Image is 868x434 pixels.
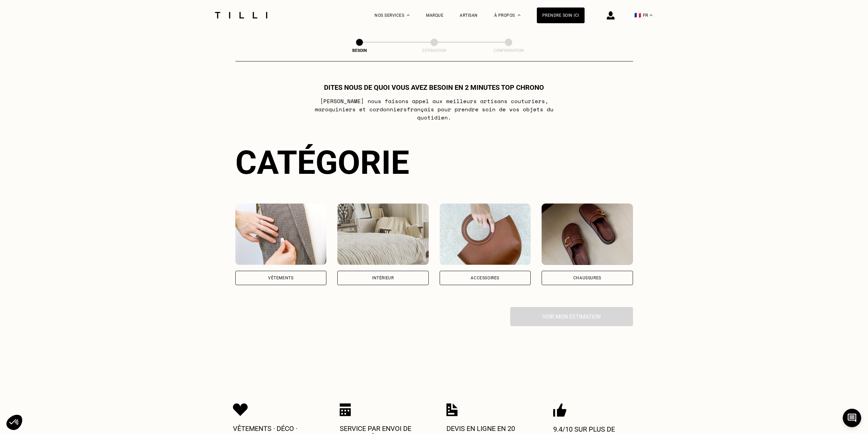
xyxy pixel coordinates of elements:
img: Vêtements [235,204,327,265]
img: Menu déroulant à propos [518,14,520,16]
img: Icon [553,403,567,417]
h1: Dites nous de quoi vous avez besoin en 2 minutes top chrono [324,83,544,92]
a: Marque [426,13,443,18]
img: Chaussures [542,204,633,265]
div: Chaussures [573,276,601,280]
div: Intérieur [372,276,394,280]
div: Catégorie [235,143,633,182]
p: [PERSON_NAME] nous faisons appel aux meilleurs artisans couturiers , maroquiniers et cordonniers ... [299,97,569,122]
img: icône connexion [607,11,615,19]
a: Artisan [460,13,478,18]
div: Besoin [325,48,394,53]
div: Estimation [400,48,468,53]
div: Vêtements [268,276,293,280]
img: Logo du service de couturière Tilli [212,12,270,18]
img: Icon [233,403,248,416]
img: menu déroulant [650,14,652,16]
img: Icon [340,403,351,416]
div: Confirmation [474,48,543,53]
img: Accessoires [440,204,531,265]
img: Icon [446,403,458,416]
span: 🇫🇷 [634,12,641,18]
a: Prendre soin ici [537,8,585,23]
div: Accessoires [471,276,499,280]
img: Intérieur [337,204,429,265]
img: Menu déroulant [407,14,410,16]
